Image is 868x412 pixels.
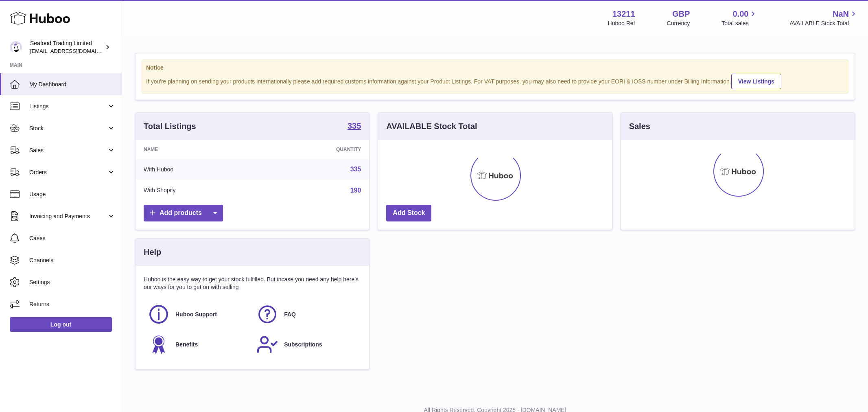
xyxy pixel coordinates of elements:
a: 335 [350,166,361,173]
span: Stock [29,125,107,132]
span: Sales [29,147,107,154]
span: Usage [29,191,116,198]
a: Huboo Support [148,303,248,325]
h3: AVAILABLE Stock Total [386,121,477,132]
td: With Shopify [136,180,262,201]
strong: 335 [348,122,361,130]
span: Benefits [175,341,198,348]
a: View Listings [731,74,781,89]
div: Seafood Trading Limited [30,39,103,55]
span: Cases [29,234,116,242]
strong: 13211 [612,9,635,20]
span: Invoicing and Payments [29,213,107,220]
p: Huboo is the easy way to get your stock fulfilled. But incase you need any help here's our ways f... [144,276,361,291]
a: Add Stock [386,205,431,221]
span: NaN [833,9,849,20]
h3: Help [144,247,161,258]
span: Channels [29,256,116,264]
a: Add products [144,205,223,221]
a: Log out [10,317,112,332]
span: My Dashboard [29,81,116,88]
strong: GBP [672,9,690,20]
a: Subscriptions [256,333,357,355]
th: Name [136,140,262,159]
div: If you're planning on sending your products internationally please add required customs informati... [146,72,844,89]
a: NaN AVAILABLE Stock Total [789,9,858,27]
th: Quantity [262,140,370,159]
h3: Total Listings [144,121,196,132]
td: With Huboo [136,159,262,180]
a: Benefits [148,333,248,355]
span: Total sales [722,20,758,27]
a: 0.00 Total sales [722,9,758,27]
div: Currency [667,20,690,27]
a: 190 [350,187,361,194]
h3: Sales [629,121,650,132]
span: Listings [29,103,107,110]
span: Returns [29,300,116,308]
span: FAQ [284,311,296,318]
span: 0.00 [733,9,749,20]
span: Orders [29,169,107,176]
a: FAQ [256,303,357,325]
img: internalAdmin-13211@internal.huboo.com [10,41,22,53]
strong: Notice [146,64,844,72]
span: [EMAIL_ADDRESS][DOMAIN_NAME] [30,48,120,54]
div: Huboo Ref [608,20,635,27]
span: Settings [29,278,116,286]
a: 335 [348,122,361,131]
span: Huboo Support [175,311,217,318]
span: Subscriptions [284,341,322,348]
span: AVAILABLE Stock Total [789,20,858,27]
